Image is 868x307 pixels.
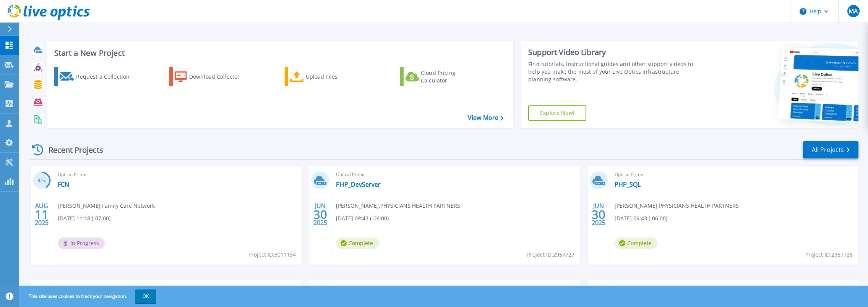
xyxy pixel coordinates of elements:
span: [PERSON_NAME] , PHYSICIANS HEALTH PARTNERS [336,202,460,210]
span: Optical Prime [336,170,575,179]
span: Complete [336,238,379,249]
span: Project ID: 2957727 [527,250,574,259]
div: JUN 2025 [591,200,606,228]
span: [DATE] 09:43 (-06:00) [336,214,389,223]
div: AUG 2025 [34,200,49,228]
span: [DATE] 09:43 (-06:00) [615,214,667,223]
div: Upload Files [306,69,367,84]
div: Download Collector [189,69,250,84]
span: % [43,179,46,183]
span: 30 [313,211,327,218]
span: 30 [592,211,605,218]
a: Download Collector [169,67,255,86]
a: FCN [58,181,69,188]
span: Optical Prime [58,284,297,293]
span: This site uses cookies to track your navigation. [21,289,156,303]
a: Cloud Pricing Calculator [400,67,485,86]
span: Optical Prime [58,170,297,179]
span: Project ID: 3011134 [248,250,296,259]
span: Optical Prime [615,170,854,179]
h3: 41 [33,176,51,185]
h3: Start a New Project [54,49,503,57]
div: Support Video Library [528,47,702,57]
a: All Projects [803,141,858,158]
div: Find tutorials, instructional guides and other support videos to help you make the most of your L... [528,60,702,83]
span: Optical Prime [615,284,854,293]
span: [PERSON_NAME] , PHYSICIANS HEALTH PARTNERS [615,202,739,210]
a: Upload Files [285,67,370,86]
span: [DATE] 11:18 (-07:00) [58,214,110,223]
div: Request a Collection [76,69,137,84]
a: PHP_SQL [615,181,641,188]
div: Cloud Pricing Calculator [421,69,482,84]
a: View More [468,114,503,121]
span: In Progress [58,238,105,249]
span: Project ID: 2957726 [805,250,853,259]
a: PHP_DevServer [336,181,381,188]
span: MA [849,8,858,14]
span: Complete [615,238,657,249]
span: Unity [336,284,575,293]
a: Request a Collection [54,67,140,86]
div: Recent Projects [29,141,114,159]
div: JUN 2025 [313,200,328,228]
button: OK [135,289,156,303]
a: Explore Now! [528,105,586,121]
span: [PERSON_NAME] , Family Care Network [58,202,155,210]
span: 11 [35,211,49,218]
